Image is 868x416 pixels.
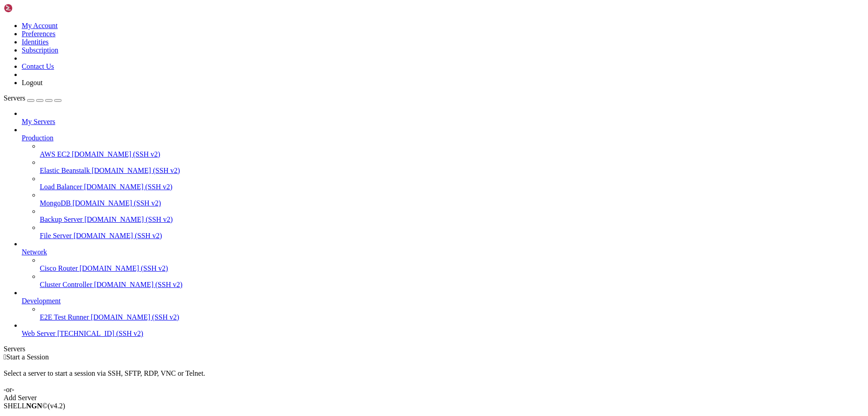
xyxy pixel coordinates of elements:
[22,330,864,338] a: Web Server [TECHNICAL_ID] (SSH v2)
[94,281,183,288] span: [DOMAIN_NAME] (SSH v2)
[22,330,56,337] span: Web Server
[22,134,864,142] a: Production
[22,30,56,38] a: Preferences
[40,167,90,174] span: Elastic Beanstalk
[40,183,864,191] a: Load Balancer [DOMAIN_NAME] (SSH v2)
[22,79,42,86] a: Logout
[40,215,864,224] a: Backup Server [DOMAIN_NAME] (SSH v2)
[40,175,864,191] li: Load Balancer [DOMAIN_NAME] (SSH v2)
[40,281,92,288] span: Cluster Controller
[40,224,864,240] li: File Server [DOMAIN_NAME] (SSH v2)
[4,94,61,102] a: Servers
[48,402,66,410] span: 4.2.0
[40,150,864,158] a: AWS EC2 [DOMAIN_NAME] (SSH v2)
[40,183,82,191] span: Load Balancer
[40,313,864,321] a: E2E Test Runner [DOMAIN_NAME] (SSH v2)
[4,345,864,353] div: Servers
[4,394,864,402] div: Add Server
[40,232,864,240] a: File Server [DOMAIN_NAME] (SSH v2)
[40,158,864,175] li: Elastic Beanstalk [DOMAIN_NAME] (SSH v2)
[84,183,173,191] span: [DOMAIN_NAME] (SSH v2)
[40,199,71,207] span: MongoDB
[40,305,864,321] li: E2E Test Runner [DOMAIN_NAME] (SSH v2)
[4,361,864,394] div: Select a server to start a session via SSH, SFTP, RDP, VNC or Telnet. -or-
[4,353,6,361] span: 
[22,289,864,321] li: Development
[22,240,864,289] li: Network
[4,4,56,13] img: Shellngn
[4,94,25,102] span: Servers
[22,321,864,338] li: Web Server [TECHNICAL_ID] (SSH v2)
[40,313,89,321] span: E2E Test Runner
[26,402,42,410] b: NGN
[22,118,864,126] a: My Servers
[92,167,180,174] span: [DOMAIN_NAME] (SSH v2)
[40,191,864,207] li: MongoDB [DOMAIN_NAME] (SSH v2)
[80,264,168,272] span: [DOMAIN_NAME] (SSH v2)
[22,118,55,125] span: My Servers
[22,110,864,126] li: My Servers
[22,297,61,305] span: Development
[22,22,58,29] a: My Account
[4,402,65,410] span: SHELL ©
[22,248,47,256] span: Network
[40,264,78,272] span: Cisco Router
[22,126,864,240] li: Production
[6,353,49,361] span: Start a Session
[40,256,864,273] li: Cisco Router [DOMAIN_NAME] (SSH v2)
[40,273,864,289] li: Cluster Controller [DOMAIN_NAME] (SSH v2)
[22,46,58,54] a: Subscription
[22,62,54,70] a: Contact Us
[22,297,864,305] a: Development
[72,150,160,158] span: [DOMAIN_NAME] (SSH v2)
[22,38,49,46] a: Identities
[91,313,179,321] span: [DOMAIN_NAME] (SSH v2)
[72,199,161,207] span: [DOMAIN_NAME] (SSH v2)
[74,232,162,239] span: [DOMAIN_NAME] (SSH v2)
[40,264,864,273] a: Cisco Router [DOMAIN_NAME] (SSH v2)
[22,248,864,256] a: Network
[22,134,53,142] span: Production
[40,232,72,239] span: File Server
[40,281,864,289] a: Cluster Controller [DOMAIN_NAME] (SSH v2)
[40,142,864,158] li: AWS EC2 [DOMAIN_NAME] (SSH v2)
[57,330,143,337] span: [TECHNICAL_ID] (SSH v2)
[85,215,173,223] span: [DOMAIN_NAME] (SSH v2)
[40,199,864,207] a: MongoDB [DOMAIN_NAME] (SSH v2)
[40,150,70,158] span: AWS EC2
[40,215,83,223] span: Backup Server
[40,207,864,224] li: Backup Server [DOMAIN_NAME] (SSH v2)
[40,167,864,175] a: Elastic Beanstalk [DOMAIN_NAME] (SSH v2)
